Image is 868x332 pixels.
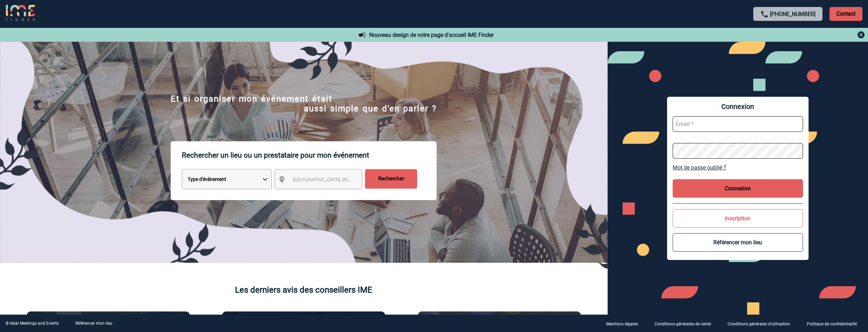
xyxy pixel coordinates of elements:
span: [GEOGRAPHIC_DATA], département, région... [293,177,390,182]
button: Inscription [673,209,803,228]
button: Connexion [673,179,803,198]
a: Politique de confidentialité [801,320,868,327]
p: Mentions légales [606,322,638,326]
p: Rechercher un lieu ou un prestataire pour mon événement [182,141,437,169]
a: [PHONE_NUMBER] [770,11,816,17]
input: Rechercher [365,169,417,189]
a: Mentions légales [601,320,649,327]
input: Email * [673,116,803,132]
a: Référencer mon lieu [75,321,112,326]
p: Contact [829,7,862,21]
button: Référencer mon lieu [673,233,803,252]
p: Conditions générales de vente [655,322,711,326]
a: Mot de passe oublié ? [673,164,803,171]
div: © Ideal Meetings and Events [6,321,59,326]
img: call-24-px.png [760,10,769,18]
span: Connexion [673,102,803,111]
a: Conditions générales de vente [649,320,722,327]
p: Conditions générales d'utilisation [728,322,790,326]
p: Politique de confidentialité [807,322,857,326]
a: Conditions générales d'utilisation [722,320,801,327]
